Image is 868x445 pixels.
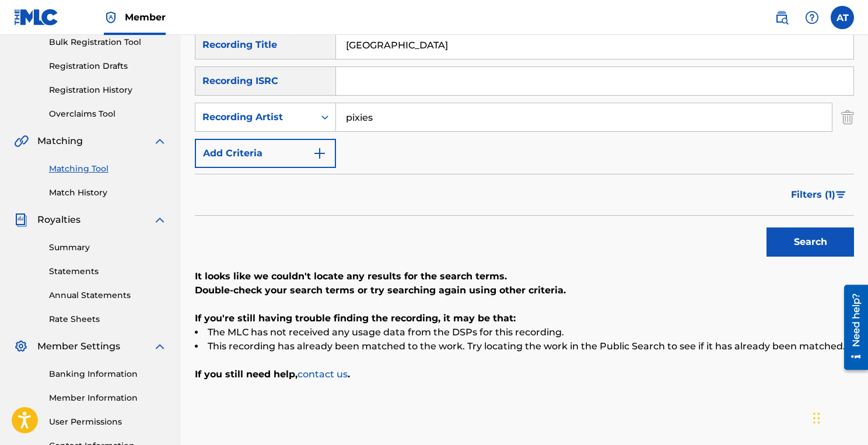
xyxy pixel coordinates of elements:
[49,187,167,199] a: Match History
[49,368,167,380] a: Banking Information
[810,389,868,445] iframe: Chat Widget
[195,30,854,262] form: Search Form
[813,401,820,436] div: Drag
[14,213,28,227] img: Royalties
[835,281,868,374] iframe: Resource Center
[775,10,789,24] img: search
[195,283,854,297] p: Double-check your search terms or try searching again using other criteria.
[831,6,854,29] div: User Menu
[202,110,307,124] div: Recording Artist
[14,9,59,26] img: MLC Logo
[195,367,854,381] p: If you still need help, .
[195,139,336,168] button: Add Criteria
[49,60,167,72] a: Registration Drafts
[49,241,167,254] a: Summary
[841,103,854,132] img: Delete Criterion
[37,213,80,227] span: Royalties
[49,36,167,48] a: Bulk Registration Tool
[49,163,167,175] a: Matching Tool
[195,339,854,353] li: This recording has already been matched to the work. Try locating the work in the Public Search t...
[104,10,118,24] img: Top Rightsholder
[49,416,167,428] a: User Permissions
[49,108,167,120] a: Overclaims Tool
[14,134,29,148] img: Matching
[49,84,167,96] a: Registration History
[49,392,167,404] a: Member Information
[153,213,167,227] img: expand
[770,6,793,29] a: Public Search
[766,227,854,257] button: Search
[49,265,167,278] a: Statements
[49,289,167,302] a: Annual Statements
[37,134,83,148] span: Matching
[49,313,167,325] a: Rate Sheets
[791,188,835,202] span: Filters ( 1 )
[784,180,854,209] button: Filters (1)
[313,146,327,160] img: 9d2ae6d4665cec9f34b9.svg
[153,134,167,148] img: expand
[195,269,854,283] p: It looks like we couldn't locate any results for the search terms.
[800,6,824,29] div: Help
[297,369,348,380] a: contact us
[153,339,167,353] img: expand
[805,10,819,24] img: help
[195,325,854,339] li: The MLC has not received any usage data from the DSPs for this recording.
[125,10,166,24] span: Member
[37,339,120,353] span: Member Settings
[836,191,846,198] img: filter
[195,311,854,325] p: If you're still having trouble finding the recording, it may be that:
[14,339,28,353] img: Member Settings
